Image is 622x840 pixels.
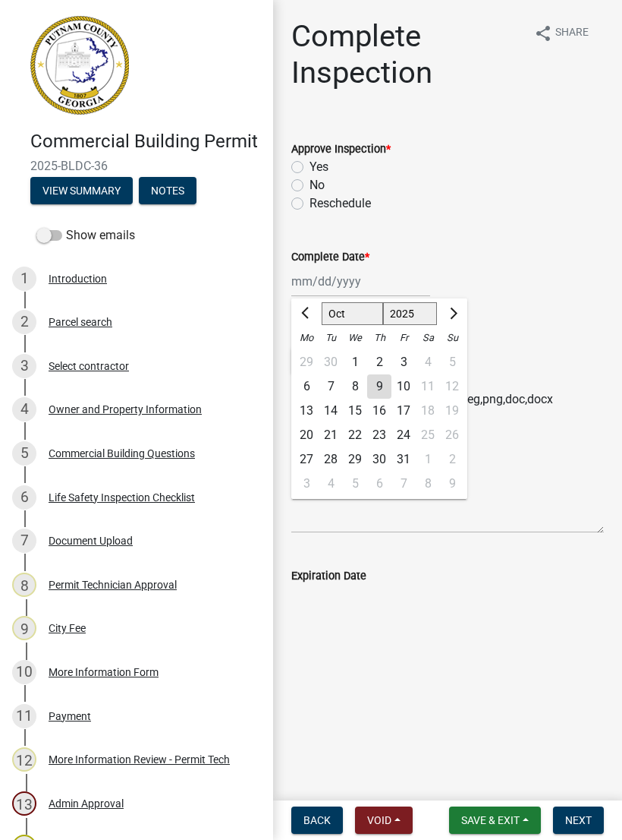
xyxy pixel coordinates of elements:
[36,226,135,245] label: Show emails
[461,814,520,826] span: Save & Exit
[12,485,36,510] div: 6
[139,177,196,204] button: Notes
[49,492,195,503] div: Life Safety Inspection Checklist
[12,747,36,772] div: 12
[343,399,367,423] div: Wednesday, October 15, 2025
[343,350,367,374] div: 1
[391,350,416,374] div: Friday, October 3, 2025
[343,423,367,447] div: 22
[343,447,367,472] div: Wednesday, October 29, 2025
[12,573,36,597] div: 8
[416,326,440,350] div: Sa
[12,704,36,728] div: 11
[319,447,343,472] div: 28
[49,535,133,546] div: Document Upload
[49,798,124,809] div: Admin Approval
[294,472,319,496] div: Monday, November 3, 2025
[319,472,343,496] div: Tuesday, November 4, 2025
[565,814,592,826] span: Next
[49,754,230,765] div: More Information Review - Permit Tech
[391,350,416,374] div: 3
[294,350,319,374] div: 29
[367,350,391,374] div: 2
[319,423,343,447] div: Tuesday, October 21, 2025
[309,158,328,176] label: Yes
[294,326,319,350] div: Mo
[449,807,541,834] button: Save & Exit
[367,399,391,423] div: Thursday, October 16, 2025
[522,18,601,48] button: shareShare
[49,667,159,677] div: More Information Form
[12,441,36,466] div: 5
[534,24,552,43] i: share
[12,660,36,684] div: 10
[30,131,261,153] h4: Commercial Building Permit
[367,374,391,399] div: Thursday, October 9, 2025
[309,194,371,213] label: Reschedule
[291,18,522,91] h1: Complete Inspection
[12,529,36,553] div: 7
[12,354,36,378] div: 3
[355,807,413,834] button: Void
[319,472,343,496] div: 4
[294,447,319,472] div: Monday, October 27, 2025
[391,326,416,350] div: Fr
[443,302,461,326] button: Next month
[391,423,416,447] div: 24
[391,472,416,496] div: 7
[291,266,430,297] input: mm/dd/yyyy
[343,374,367,399] div: 8
[291,252,369,263] label: Complete Date
[49,361,129,371] div: Select contractor
[367,472,391,496] div: 6
[294,447,319,472] div: 27
[343,350,367,374] div: Wednesday, October 1, 2025
[391,374,416,399] div: 10
[555,24,589,43] span: Share
[319,399,343,423] div: 14
[391,374,416,399] div: Friday, October 10, 2025
[49,579,177,590] div: Permit Technician Approval
[294,423,319,447] div: 20
[139,185,196,197] wm-modal-confirm: Notes
[30,159,243,173] span: 2025-BLDC-36
[291,144,391,155] label: Approve Inspection
[383,302,438,325] select: Select year
[319,423,343,447] div: 21
[319,326,343,350] div: Tu
[30,185,133,197] wm-modal-confirm: Summary
[294,423,319,447] div: Monday, October 20, 2025
[294,399,319,423] div: 13
[294,374,319,399] div: Monday, October 6, 2025
[343,399,367,423] div: 15
[49,711,91,722] div: Payment
[30,16,129,115] img: Putnam County, Georgia
[319,374,343,399] div: 7
[367,399,391,423] div: 16
[367,350,391,374] div: Thursday, October 2, 2025
[343,472,367,496] div: 5
[391,472,416,496] div: Friday, November 7, 2025
[322,302,383,325] select: Select month
[49,273,107,284] div: Introduction
[367,814,391,826] span: Void
[303,814,331,826] span: Back
[367,447,391,472] div: 30
[319,350,343,374] div: 30
[294,399,319,423] div: Monday, October 13, 2025
[343,472,367,496] div: Wednesday, November 5, 2025
[367,423,391,447] div: 23
[12,616,36,640] div: 9
[319,399,343,423] div: Tuesday, October 14, 2025
[49,404,202,415] div: Owner and Property Information
[391,447,416,472] div: Friday, October 31, 2025
[291,571,366,582] label: Expiration Date
[319,374,343,399] div: Tuesday, October 7, 2025
[12,267,36,291] div: 1
[294,374,319,399] div: 6
[12,310,36,334] div: 2
[553,807,604,834] button: Next
[294,350,319,374] div: Monday, September 29, 2025
[291,807,343,834] button: Back
[49,623,86,633] div: City Fee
